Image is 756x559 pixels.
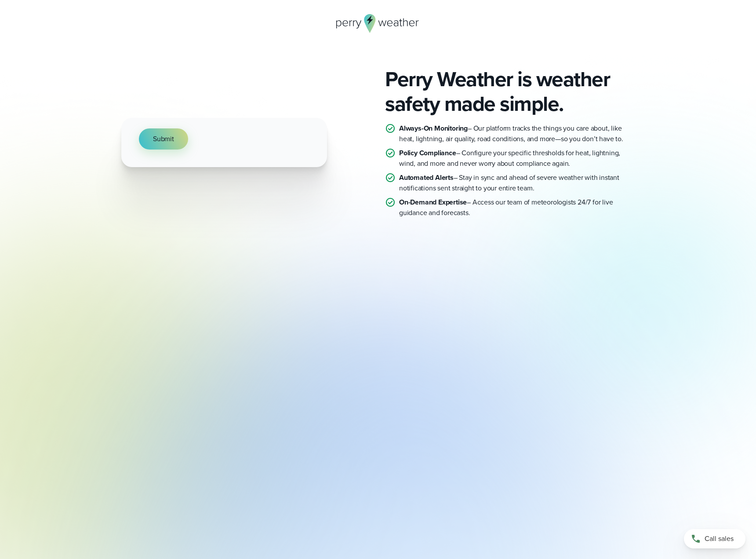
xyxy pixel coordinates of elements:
span: Submit [153,134,174,144]
strong: Automated Alerts [399,172,454,183]
a: Call sales [684,529,745,548]
p: – Access our team of meteorologists 24/7 for live guidance and forecasts. [399,197,635,218]
p: – Configure your specific thresholds for heat, lightning, wind, and more and never worry about co... [399,148,635,169]
strong: Policy Compliance [399,148,456,158]
strong: On-Demand Expertise [399,197,467,207]
p: – Stay in sync and ahead of severe weather with instant notifications sent straight to your entir... [399,172,635,194]
h2: Perry Weather is weather safety made simple. [385,67,635,116]
p: – Our platform tracks the things you care about, like heat, lightning, air quality, road conditio... [399,123,635,144]
button: Submit [139,128,188,150]
span: Call sales [705,533,734,544]
strong: Always-On Monitoring [399,123,468,133]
